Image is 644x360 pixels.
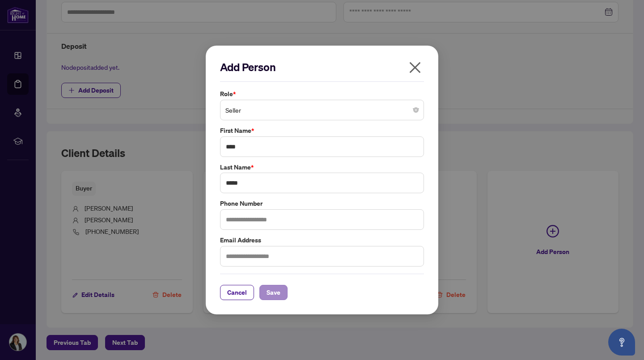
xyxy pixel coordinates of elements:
[220,126,424,136] label: First Name
[267,285,280,300] span: Save
[220,60,424,74] h2: Add Person
[220,162,424,172] label: Last Name
[225,102,419,119] span: Seller
[608,329,635,356] button: Open asap
[259,285,288,300] button: Save
[220,235,424,245] label: Email Address
[413,107,419,113] span: close-circle
[220,89,424,99] label: Role
[408,60,422,75] span: close
[227,285,247,300] span: Cancel
[220,285,254,300] button: Cancel
[220,199,424,208] label: Phone Number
